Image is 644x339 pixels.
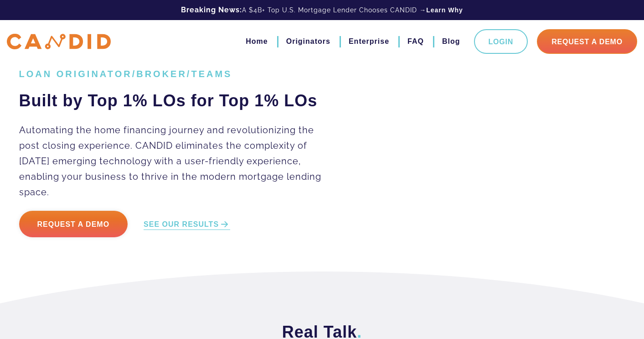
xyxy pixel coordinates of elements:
[426,5,463,15] a: Learn Why
[19,90,335,111] h2: Built by Top 1% LOs for Top 1% LOs
[19,68,335,79] h1: LOAN ORIGINATOR/BROKER/TEAMS
[246,34,268,49] a: Home
[407,34,424,49] a: FAQ
[19,211,128,237] a: Request a Demo
[181,5,242,14] b: Breaking News:
[474,29,528,54] a: Login
[442,34,460,49] a: Blog
[286,34,330,49] a: Originators
[537,29,637,54] a: Request A Demo
[7,34,111,50] img: CANDID APP
[19,122,335,200] p: Automating the home financing journey and revolutionizing the post closing experience. CANDID eli...
[349,34,389,49] a: Enterprise
[144,219,230,230] a: SEE OUR RESULTS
